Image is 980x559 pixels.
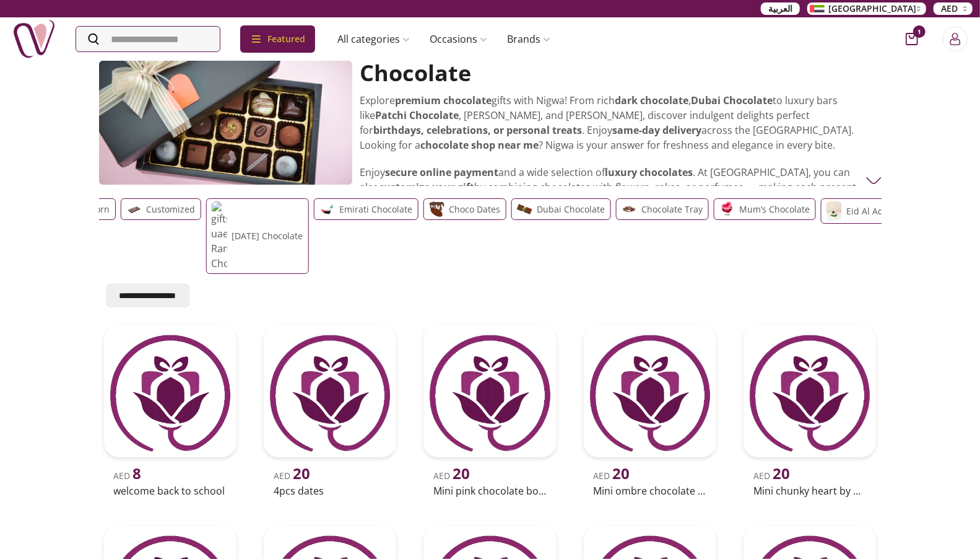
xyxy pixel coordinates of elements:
[375,108,459,122] strong: Patchi Chocolate
[319,201,335,217] img: gifts-uae-Emirati chocolate
[517,201,532,217] img: gifts-uae-Dubai chocolate
[420,138,539,152] strong: chocolate shop near me
[773,463,790,483] span: 20
[744,325,876,457] img: uae-gifts-Mini Chunky Heart by NJD
[594,470,630,482] span: AED
[340,202,413,217] p: Emirati chocolate
[739,320,881,501] a: uae-gifts-Mini Chunky Heart by NJDAED 20Mini chunky heart by njd
[126,201,142,217] img: gifts-uae-Customized
[913,25,926,38] span: 1
[360,165,874,209] p: Enjoy and a wide selection of . At [GEOGRAPHIC_DATA], you can also by combining chocolates with f...
[622,201,637,217] img: gifts-uae-chocolate tray
[423,325,556,457] img: uae-gifts-Mini Pink Chocolate Box by NJD
[807,2,926,15] button: [GEOGRAPHIC_DATA]
[147,202,196,217] p: Customized
[99,61,353,185] img: gifts-uae-chocolate-uae
[579,320,721,501] a: uae-gifts-Mini Ombre Chocolate Box by NJDAED 20Mini ombre chocolate box by njd
[594,483,706,498] h2: Mini ombre chocolate box by njd
[114,470,142,482] span: AED
[753,470,790,482] span: AED
[133,463,142,483] span: 8
[274,483,386,498] h2: 4pcs dates
[615,94,688,107] strong: dark chocolate
[433,483,546,498] h2: Mini pink chocolate box by njd
[212,201,227,271] img: gifts-uae-Ramadan Chocolate
[605,165,693,179] strong: luxury chocolates
[373,123,582,137] strong: birthdays, celebrations, or personal treats
[429,201,444,217] img: gifts-uae-choco Dates
[114,483,227,498] h2: welcome back to school
[327,27,420,51] a: All categories
[360,61,874,86] h2: Chocolate
[449,202,501,217] p: choco Dates
[379,180,474,194] strong: customize your gift
[943,27,968,51] button: Login
[826,201,842,221] img: gifts-uae-Eid al adha
[642,202,703,217] p: chocolate tray
[719,201,735,217] img: gifts-uae-Mum’s chocolate
[76,27,220,51] input: Search
[612,123,701,137] strong: same-day delivery
[360,93,874,152] p: Explore gifts with Nigwa! From rich , to luxury bars like , [PERSON_NAME], and [PERSON_NAME], dis...
[828,2,916,15] span: [GEOGRAPHIC_DATA]
[259,320,401,501] a: uae-gifts-4pcs DatesAED 204pcs dates
[99,320,241,501] a: uae-gifts-welcome back to schoolAED 8welcome back to school
[740,202,810,217] p: Mum’s chocolate
[941,2,958,15] span: AED
[613,463,630,483] span: 20
[12,17,56,61] img: Nigwa-uae-gifts
[753,483,866,498] h2: Mini chunky heart by njd
[418,320,561,501] a: uae-gifts-Mini Pink Chocolate Box by NJDAED 20Mini pink chocolate box by njd
[906,33,918,45] button: cart-button
[497,27,560,51] a: Brands
[810,5,825,12] img: Arabic_dztd3n.png
[433,470,470,482] span: AED
[866,173,882,188] img: Chocolate
[847,204,895,219] p: Eid al adha
[232,229,303,244] p: [DATE] Chocolate
[385,165,498,179] strong: secure online payment
[395,94,492,107] strong: premium chocolate
[264,325,396,457] img: uae-gifts-4pcs Dates
[691,94,773,107] strong: Dubai Chocolate
[104,325,236,457] img: uae-gifts-welcome back to school
[934,2,973,15] button: AED
[420,27,497,51] a: Occasions
[274,470,310,482] span: AED
[453,463,470,483] span: 20
[537,202,605,217] p: Dubai chocolate
[293,463,310,483] span: 20
[240,25,315,53] div: Featured
[584,325,716,457] img: uae-gifts-Mini Ombre Chocolate Box by NJD
[768,2,792,15] span: العربية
